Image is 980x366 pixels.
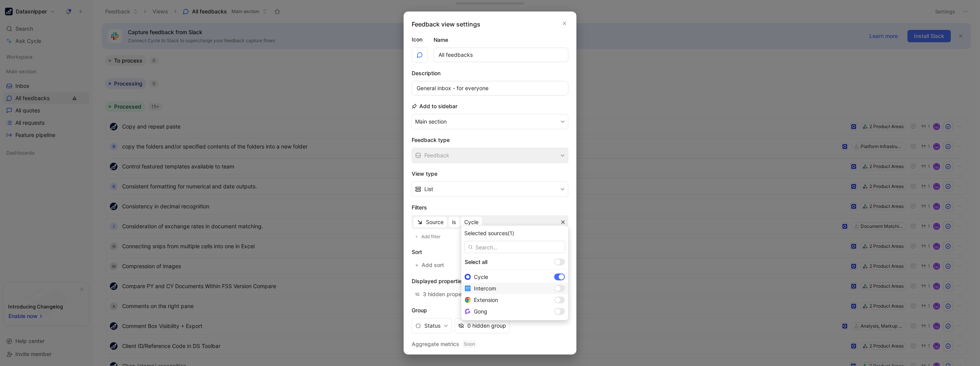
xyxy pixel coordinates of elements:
[434,35,448,45] h2: Name
[412,247,568,257] h2: Sort
[474,308,487,315] span: Gong
[412,20,480,29] h2: Feedback view settings
[412,69,440,78] h2: Description
[474,274,488,280] span: Cycle
[412,318,452,333] button: Status
[455,318,510,333] button: 0 hidden group
[474,285,496,292] span: Intercom
[421,233,441,241] span: Add filter
[412,114,568,129] button: Main section
[412,169,568,178] h2: View type
[449,217,459,228] button: is
[412,81,568,96] input: Your view description
[424,151,449,160] span: Feedback
[464,229,565,238] div: Selected sources (1)
[461,217,482,228] button: Cycle
[412,181,568,197] button: List
[412,148,568,163] button: Feedback
[412,260,448,270] button: Add sort
[412,102,457,111] h2: Add to sidebar
[474,297,498,303] span: Extension
[422,260,445,270] span: Add sort
[412,277,568,286] h2: Displayed properties
[412,306,568,315] h2: Group
[412,35,428,44] label: Icon
[413,217,447,228] button: Source
[423,290,473,299] div: 3 hidden properties
[462,340,477,348] span: Soon
[452,218,456,227] span: is
[426,218,444,227] span: Source
[412,289,476,300] button: 3 hidden properties
[465,257,551,267] div: Select all
[464,218,478,227] span: Cycle
[412,203,568,212] h2: Filters
[467,321,506,330] div: 0 hidden group
[464,241,565,253] input: Search...
[412,232,445,241] button: Add filter
[412,135,568,145] h2: Feedback type
[412,340,568,349] h2: Aggregate metrics
[434,48,568,62] input: Your view name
